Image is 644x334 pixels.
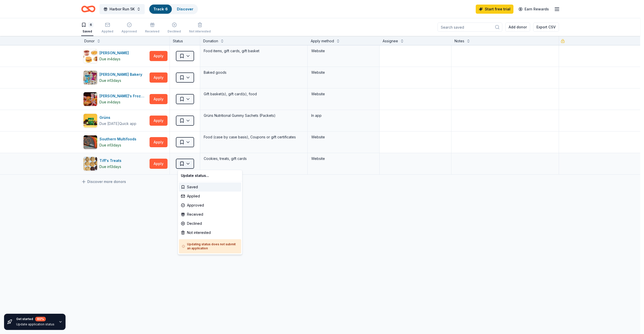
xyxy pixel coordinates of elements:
[179,192,241,201] div: Applied
[179,228,241,237] div: Not interested
[179,171,241,180] div: Update status...
[179,201,241,210] div: Approved
[179,210,241,219] div: Received
[179,219,241,228] div: Declined
[179,182,241,192] div: Saved
[182,242,238,250] h5: Updating status does not submit an application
